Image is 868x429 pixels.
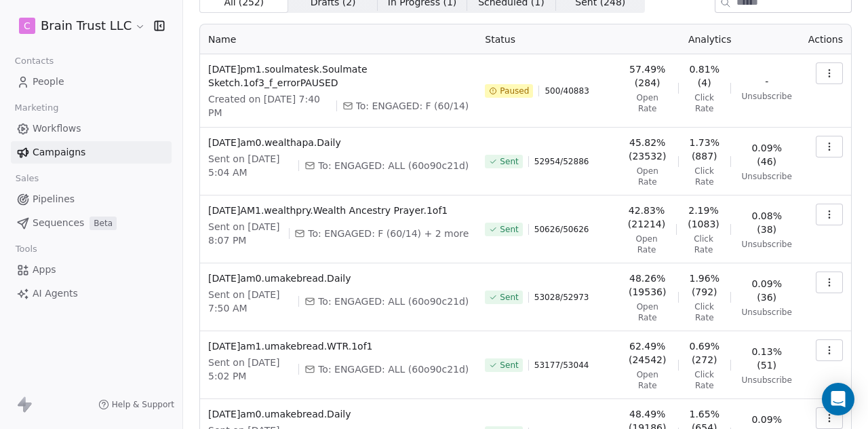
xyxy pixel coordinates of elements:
[208,220,283,247] span: Sent on [DATE] 8:07 PM
[33,145,85,160] span: Campaigns
[534,292,589,303] span: 53028 / 52973
[11,259,172,281] a: Apps
[208,339,469,353] span: [DATE]am1.umakebread.WTR.1of1
[318,295,469,308] span: To: ENGAGED: ALL (60o90c21d)
[11,282,172,305] a: AI Agents
[628,272,667,299] span: 48.26% (19536)
[33,75,64,89] span: People
[9,98,64,118] span: Marketing
[628,92,667,114] span: Open Rate
[11,188,172,210] a: Pipelines
[628,62,667,90] span: 57.49% (284)
[477,24,619,54] th: Status
[628,234,666,255] span: Open Rate
[500,86,529,96] span: Paused
[628,301,667,323] span: Open Rate
[545,86,589,96] span: 500 / 40883
[689,92,719,114] span: Click Rate
[208,92,331,119] span: Created on [DATE] 7:40 PM
[500,360,518,371] span: Sent
[765,75,768,88] span: -
[208,62,469,90] span: [DATE]pm1.soulmatesk.Soulmate Sketch.1of3_f_errorPAUSED
[628,339,667,367] span: 62.49% (24542)
[500,224,518,235] span: Sent
[500,156,518,167] span: Sent
[628,204,666,231] span: 42.83% (21214)
[500,292,518,303] span: Sent
[822,383,854,415] div: Open Intercom Messenger
[208,407,469,421] span: [DATE]am0.umakebread.Daily
[208,272,469,285] span: [DATE]am0.umakebread.Daily
[742,307,792,318] span: Unsubscribe
[742,239,792,250] span: Unsubscribe
[33,122,81,136] span: Workflows
[689,136,719,163] span: 1.73% (887)
[800,24,851,54] th: Actions
[98,399,174,410] a: Help & Support
[208,136,469,149] span: [DATE]am0.wealthapa.Daily
[9,239,43,259] span: Tools
[688,234,719,255] span: Click Rate
[11,71,172,93] a: People
[742,91,792,102] span: Unsubscribe
[11,212,172,234] a: SequencesBeta
[689,339,719,367] span: 0.69% (272)
[742,209,792,236] span: 0.08% (38)
[33,216,84,230] span: Sequences
[689,166,719,187] span: Click Rate
[688,204,719,231] span: 2.19% (1083)
[742,171,792,182] span: Unsubscribe
[628,166,667,187] span: Open Rate
[112,399,174,410] span: Help & Support
[33,263,56,277] span: Apps
[208,152,293,179] span: Sent on [DATE] 5:04 AM
[742,141,792,168] span: 0.09% (46)
[628,369,667,391] span: Open Rate
[208,288,293,315] span: Sent on [DATE] 7:50 AM
[620,24,800,54] th: Analytics
[9,168,45,189] span: Sales
[11,141,172,164] a: Campaigns
[33,286,78,301] span: AI Agents
[318,159,469,172] span: To: ENGAGED: ALL (60o90c21d)
[534,224,589,235] span: 50626 / 50626
[689,272,719,299] span: 1.96% (792)
[356,99,469,113] span: To: ENGAGED: F (60/14)
[534,360,589,371] span: 53177 / 53044
[534,156,589,167] span: 52954 / 52886
[24,19,31,33] span: C
[689,369,719,391] span: Click Rate
[318,362,469,376] span: To: ENGAGED: ALL (60o90c21d)
[208,204,469,217] span: [DATE]AM1.wealthpry.Wealth Ancestry Prayer.1of1
[208,356,293,383] span: Sent on [DATE] 5:02 PM
[628,136,667,163] span: 45.82% (23532)
[689,62,719,90] span: 0.81% (4)
[90,217,117,230] span: Beta
[742,345,792,372] span: 0.13% (51)
[16,14,144,37] button: CBrain Trust LLC
[11,117,172,140] a: Workflows
[742,375,792,386] span: Unsubscribe
[33,192,75,206] span: Pipelines
[742,277,792,304] span: 0.09% (36)
[200,24,477,54] th: Name
[9,51,60,71] span: Contacts
[689,301,719,323] span: Click Rate
[41,17,132,35] span: Brain Trust LLC
[308,227,469,240] span: To: ENGAGED: F (60/14) + 2 more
